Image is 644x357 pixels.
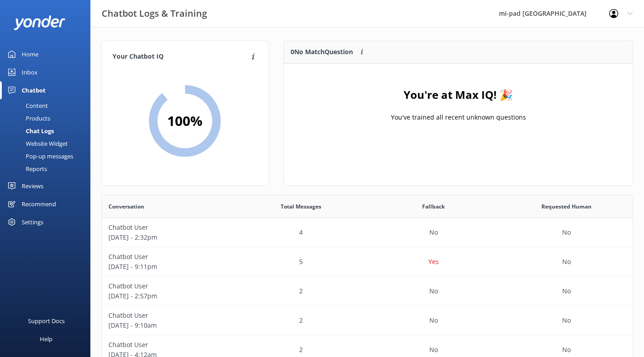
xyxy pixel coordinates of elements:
div: row [102,247,633,277]
div: Products [5,112,50,125]
p: No [562,345,571,355]
div: Website Widget [5,137,68,150]
p: Chatbot User [108,223,228,232]
h3: Chatbot Logs & Training [102,6,207,21]
p: You've trained all recent unknown questions [390,112,526,122]
p: 0 No Match Question [291,47,353,57]
a: Reports [5,162,90,175]
div: Inbox [22,63,38,81]
div: row [102,306,633,335]
p: [DATE] - 2:32pm [108,232,228,242]
div: row [102,277,633,306]
a: Content [5,99,90,112]
p: No [429,286,438,296]
p: No [429,345,438,355]
p: Chatbot User [108,252,228,262]
div: Support Docs [28,312,65,330]
div: Home [22,45,38,63]
div: Pop-up messages [5,150,73,162]
a: Chat Logs [5,125,90,137]
p: Chatbot User [108,281,228,291]
a: Pop-up messages [5,150,90,162]
p: No [429,315,438,325]
div: Chat Logs [5,125,54,137]
p: Yes [428,257,439,267]
a: Website Widget [5,137,90,150]
div: grid [284,64,633,154]
p: 2 [299,345,303,355]
p: 5 [299,257,303,267]
h2: 100 % [167,110,202,132]
span: Requested Human [541,202,592,211]
div: Reports [5,162,47,175]
h4: You're at Max IQ! 🎉 [404,86,513,103]
p: No [429,227,438,237]
p: No [562,315,571,325]
p: No [562,286,571,296]
p: No [562,257,571,267]
p: 2 [299,286,303,296]
div: Help [40,330,52,348]
div: Settings [22,213,43,231]
span: Conversation [108,202,144,211]
span: Total Messages [281,202,321,211]
a: Products [5,112,90,125]
div: Chatbot [22,81,46,99]
img: yonder-white-logo.png [14,15,66,30]
p: [DATE] - 9:11pm [108,262,228,272]
div: Reviews [22,177,43,195]
div: Recommend [22,195,56,213]
div: Content [5,99,48,112]
div: row [102,218,633,247]
p: 2 [299,315,303,325]
p: Chatbot User [108,311,228,320]
h4: Your Chatbot IQ [113,52,249,62]
p: [DATE] - 9:10am [108,320,228,330]
p: No [562,227,571,237]
p: [DATE] - 2:57pm [108,291,228,301]
p: 4 [299,227,303,237]
span: Fallback [422,202,445,211]
p: Chatbot User [108,340,228,350]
